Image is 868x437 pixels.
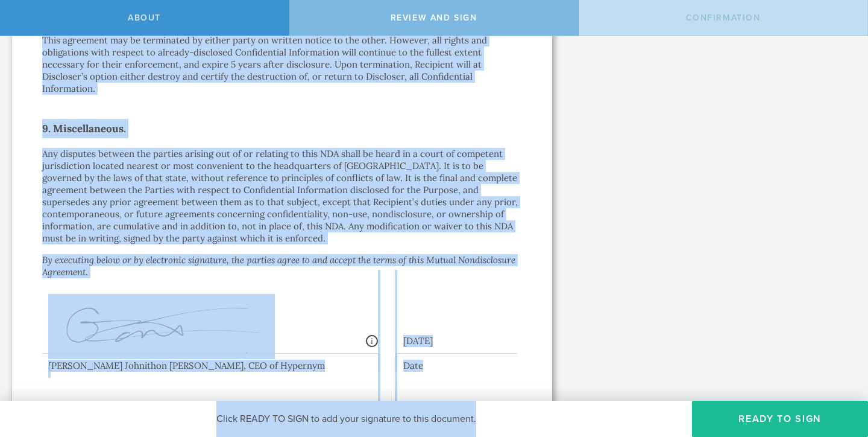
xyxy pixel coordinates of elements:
[128,13,161,23] span: About
[397,323,517,354] div: [DATE]
[42,148,522,244] p: Any disputes between the parties arising out of or relating to this NDA shall be heard in a court...
[391,13,477,23] span: Review and sign
[42,119,522,138] h2: 9. Miscellaneous.
[42,34,522,95] p: This agreement may be terminated by either party on written notice to the other. However, all rig...
[42,254,522,278] p: .
[48,294,275,356] img: AAAAAASUVORK5CYII=
[692,401,868,437] button: Ready to Sign
[42,254,515,278] i: By executing below or by electronic signature, the parties agree to and accept the terms of this ...
[686,13,761,23] span: Confirmation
